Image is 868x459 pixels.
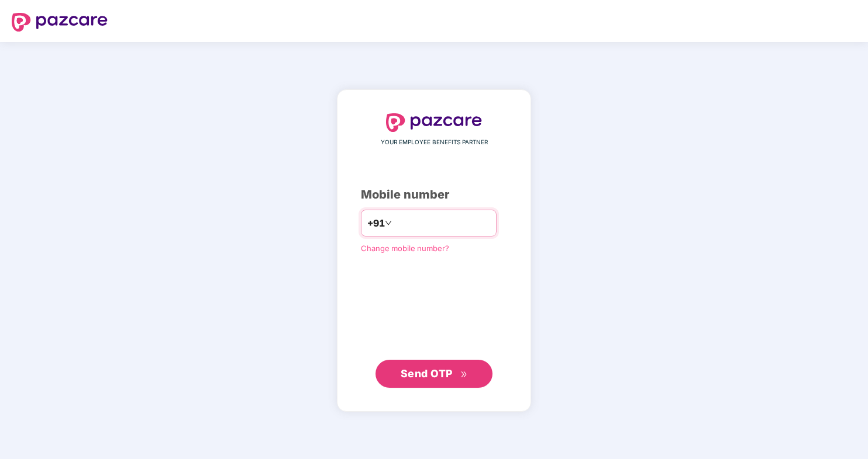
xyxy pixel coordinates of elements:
[386,113,482,132] img: logo
[460,371,468,378] span: double-right
[361,244,449,253] a: Change mobile number?
[12,13,108,32] img: logo
[401,367,453,380] span: Send OTP
[367,216,385,231] span: +91
[376,360,492,388] button: Send OTPdouble-right
[361,186,507,204] div: Mobile number
[385,220,392,227] span: down
[381,138,488,147] span: YOUR EMPLOYEE BENEFITS PARTNER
